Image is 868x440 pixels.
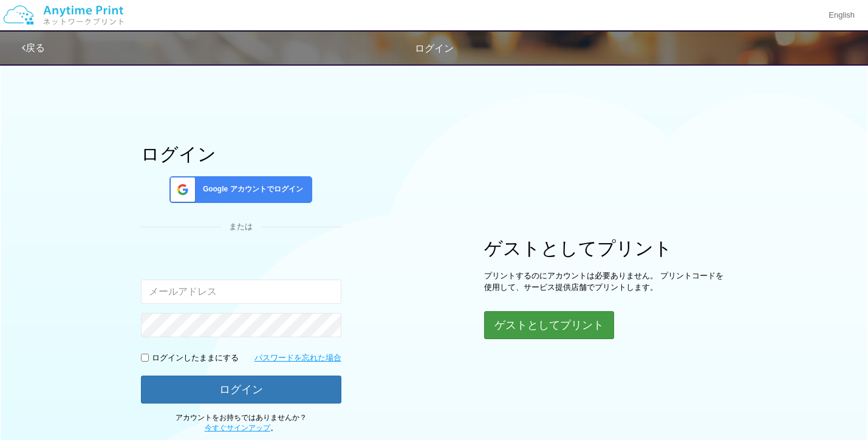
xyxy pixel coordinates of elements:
div: または [141,221,341,233]
input: メールアドレス [141,280,341,304]
span: 。 [205,424,278,432]
p: アカウントをお持ちではありませんか？ [141,413,341,433]
h1: ゲストとしてプリント [484,238,727,258]
a: パスワードを忘れた場合 [255,352,341,364]
a: 戻る [22,43,45,53]
span: ログイン [415,43,454,53]
p: ログインしたままにする [152,352,239,364]
button: ログイン [141,376,341,404]
span: Google アカウントでログイン [198,184,303,194]
a: 今すぐサインアップ [205,424,270,432]
button: ゲストとしてプリント [484,311,614,339]
h1: ログイン [141,144,341,164]
p: プリントするのにアカウントは必要ありません。 プリントコードを使用して、サービス提供店舗でプリントします。 [484,270,727,293]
